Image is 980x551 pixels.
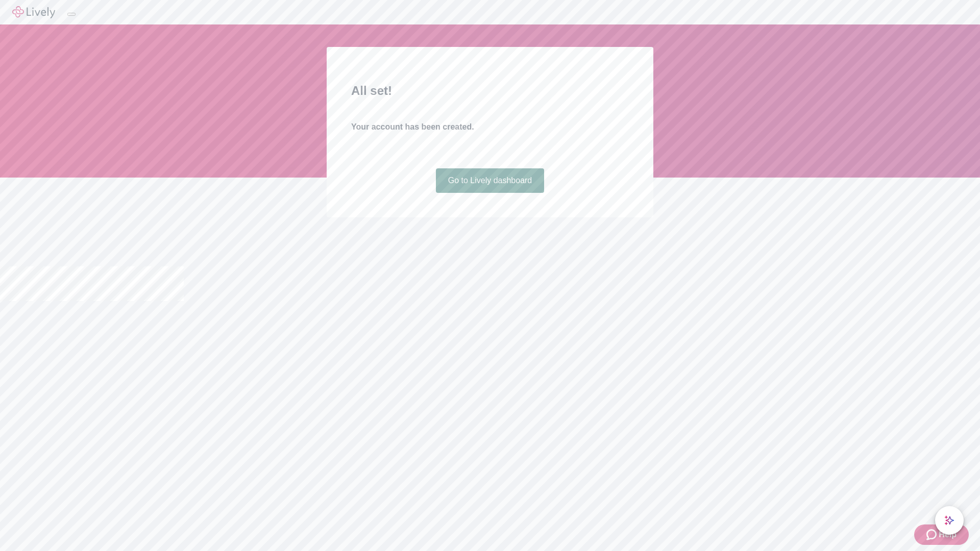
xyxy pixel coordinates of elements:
[67,13,76,16] button: Log out
[939,529,957,541] span: Help
[351,82,629,100] h2: All set!
[914,524,969,545] button: Zendesk support iconHelp
[944,515,954,525] svg: Lively AI Assistant
[436,168,545,193] a: Go to Lively dashboard
[935,506,964,535] button: chat
[351,121,629,133] h4: Your account has been created.
[926,529,939,541] svg: Zendesk support icon
[12,6,55,18] img: Lively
